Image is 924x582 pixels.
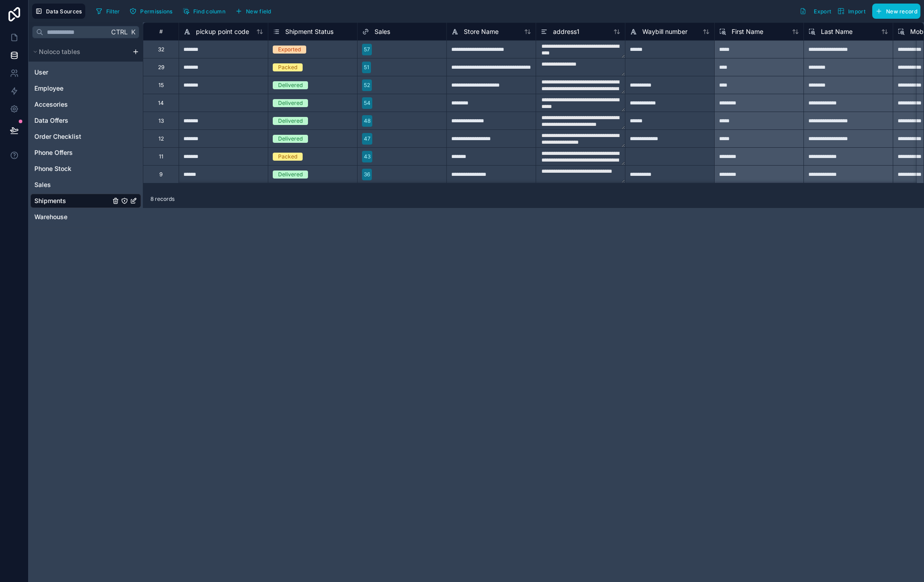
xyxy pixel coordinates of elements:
span: address1 [553,27,579,36]
div: 54 [364,99,370,107]
div: 47 [364,135,370,143]
div: Delivered [278,81,303,89]
span: Phone Stock [34,164,71,173]
div: Exported [278,46,301,54]
div: 9 [159,171,162,178]
button: Permissions [126,4,175,18]
div: Accesories [30,97,141,112]
button: Filter [92,4,123,18]
button: Noloco tables [30,46,129,58]
span: Sales [375,27,390,36]
button: Export [796,4,834,19]
a: Employee [34,84,110,93]
div: Packed [278,63,297,71]
a: Permissions [126,4,179,18]
button: Import [834,4,869,19]
button: Find column [179,4,229,18]
a: Order Checklist [34,132,110,141]
span: Noloco tables [39,47,80,56]
div: 29 [158,64,164,71]
span: Sales [34,180,51,189]
span: Shipments [34,196,66,205]
div: 13 [158,117,164,125]
div: 12 [158,135,164,142]
span: Import [848,8,866,15]
span: Filter [106,8,120,15]
span: New field [246,8,271,15]
div: 43 [364,153,370,161]
a: Accesories [34,100,110,109]
span: Order Checklist [34,132,81,141]
span: Data Offers [34,116,68,125]
div: Delivered [278,99,303,107]
div: 32 [158,46,164,53]
div: Employee [30,81,141,96]
a: Shipments [34,196,110,205]
a: Warehouse [34,212,110,221]
span: Store Name [464,27,499,36]
div: 51 [364,63,369,71]
a: Data Offers [34,116,110,125]
span: Phone Offers [34,148,73,157]
div: Order Checklist [30,129,141,144]
div: 48 [364,117,370,125]
span: Accesories [34,100,68,109]
div: 11 [159,153,163,160]
div: 14 [158,100,164,107]
span: Warehouse [34,212,67,221]
a: Phone Offers [34,148,110,157]
button: New field [232,4,275,18]
div: Phone Offers [30,145,141,160]
span: First Name [732,27,763,36]
a: User [34,68,110,77]
div: Warehouse [30,210,141,224]
div: Delivered [278,170,303,179]
span: Find column [193,8,225,15]
div: User [30,65,141,79]
span: User [34,68,48,77]
span: Data Sources [46,8,82,15]
span: K [130,29,136,35]
div: 36 [364,170,370,179]
div: Delivered [278,117,303,125]
button: Data Sources [32,4,85,19]
a: New record [869,4,920,19]
div: 15 [158,82,164,89]
span: Permissions [140,8,172,15]
div: Phone Stock [30,162,141,176]
span: pickup point code [196,27,249,36]
a: Phone Stock [34,164,110,173]
span: Employee [34,84,63,93]
div: Packed [278,153,297,161]
span: Export [814,8,831,15]
span: Shipment Status [285,27,333,36]
div: Data Offers [30,113,141,128]
div: 57 [364,46,370,54]
div: Sales [30,178,141,192]
a: Sales [34,180,110,189]
div: 52 [364,81,370,89]
span: Last Name [821,27,853,36]
span: Waybill number [642,27,687,36]
button: New record [872,4,920,19]
div: # [150,28,172,35]
div: Delivered [278,135,303,143]
span: Ctrl [110,26,129,37]
span: 8 records [150,195,175,203]
div: Shipments [30,194,141,208]
span: New record [886,8,917,15]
